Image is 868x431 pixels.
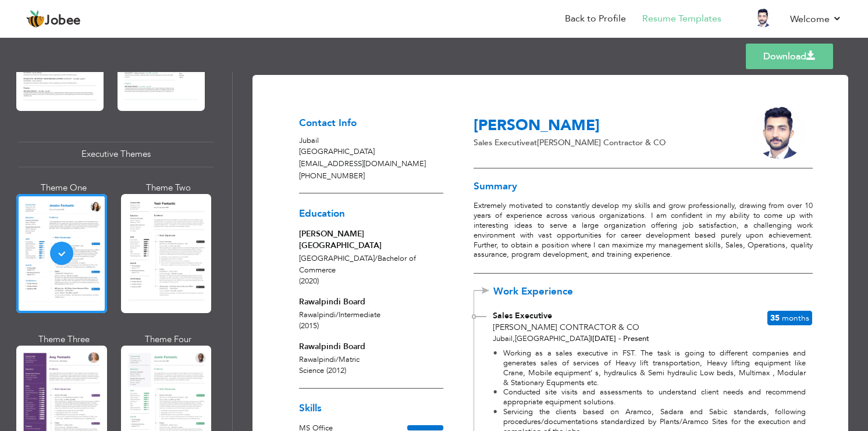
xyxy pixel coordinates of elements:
[590,333,649,344] span: [DATE] - Present
[299,310,380,320] span: Rawalpindi Intermediate
[299,354,360,365] span: Rawalpindi Matric
[474,117,728,135] h3: [PERSON_NAME]
[493,387,806,407] li: Conducted site visits and assessments to understand client needs and recommend appropriate equipm...
[123,182,214,194] div: Theme Two
[746,44,833,69] a: Download
[19,182,109,194] div: Theme One
[299,159,443,170] p: [EMAIL_ADDRESS][DOMAIN_NAME]
[326,365,346,376] span: (2012)
[754,9,773,27] img: Profile Img
[770,313,780,324] span: 35
[493,310,552,321] span: Sales Executive
[530,137,537,148] span: at
[26,10,81,28] a: Jobee
[590,333,592,344] span: |
[474,181,812,192] h3: Summary
[336,354,339,365] span: /
[299,365,324,376] span: Science
[375,253,378,264] span: /
[474,137,728,149] p: Sales Executive [PERSON_NAME] Contractor & CO
[753,107,806,159] img: n+TpJ42A5YVFgAAAABJRU5ErkJggg==
[493,349,806,388] li: Working as a sales executive in FST. The task is going to different companies and generates sales...
[299,171,443,182] p: [PHONE_NUMBER]
[299,209,443,220] h3: Education
[299,228,443,252] div: [PERSON_NAME][GEOGRAPHIC_DATA]
[565,12,626,26] a: Back to Profile
[299,296,443,308] div: Rawalpindi Board
[513,333,515,344] span: ,
[299,341,443,353] div: Rawalpindi Board
[26,10,45,28] img: jobee.io
[299,135,443,158] p: Jubail [GEOGRAPHIC_DATA]
[790,12,842,26] a: Welcome
[299,321,319,331] span: (2015)
[493,333,590,344] span: Jubail [GEOGRAPHIC_DATA]
[782,313,809,324] span: Months
[19,333,109,346] div: Theme Three
[299,276,319,286] span: (2020)
[493,286,592,297] span: Work Experience
[123,333,214,346] div: Theme Four
[299,253,416,275] span: [GEOGRAPHIC_DATA] Bachelor of Commerce
[299,403,443,414] h3: Skills
[299,118,443,129] h3: Contact Info
[336,310,339,320] span: /
[474,201,812,260] p: Extremely motivated to constantly develop my skills and grow professionally, drawing from over 10...
[19,142,214,167] div: Executive Themes
[45,15,81,27] span: Jobee
[493,322,639,333] span: [PERSON_NAME] Contractor & Co
[642,12,721,26] a: Resume Templates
